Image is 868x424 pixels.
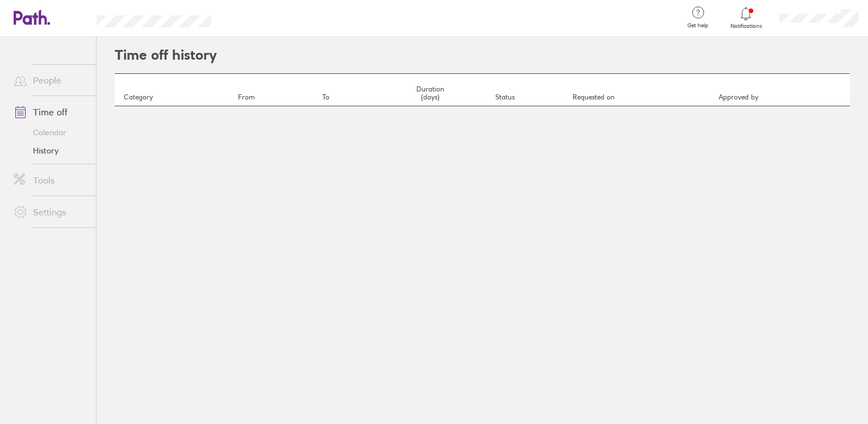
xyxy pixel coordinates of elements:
[313,74,375,106] th: To
[5,101,96,123] a: Time off
[5,201,96,223] a: Settings
[728,23,765,30] span: Notifications
[115,74,229,106] th: Category
[375,74,486,106] th: Duration (days)
[679,22,716,29] span: Get help
[564,74,710,106] th: Requested on
[229,74,313,106] th: From
[5,169,96,192] a: Tools
[5,142,96,160] a: History
[115,37,217,73] h2: Time off history
[5,69,96,92] a: People
[5,123,96,142] a: Calendar
[728,6,765,30] a: Notifications
[710,74,850,106] th: Approved by
[486,74,564,106] th: Status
